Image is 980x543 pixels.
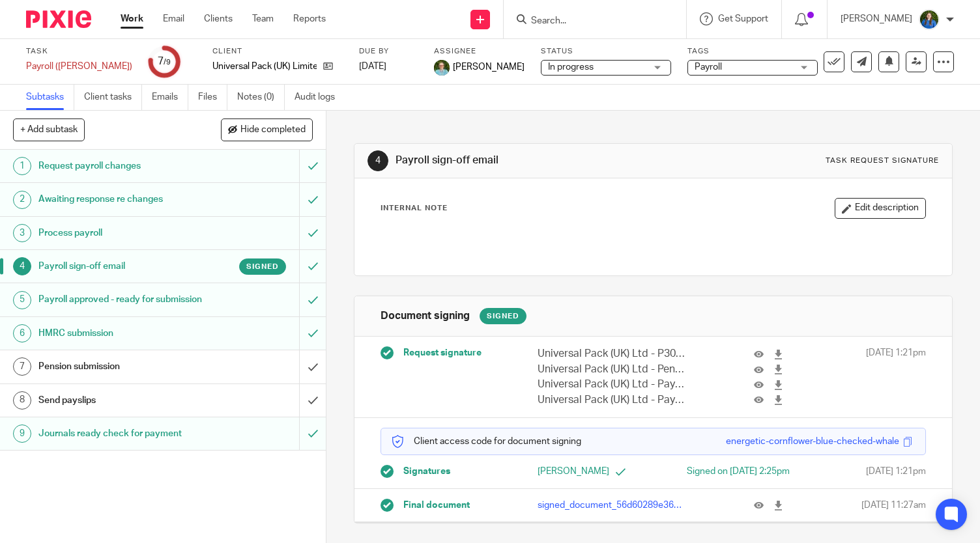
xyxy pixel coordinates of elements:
label: Task [26,46,132,57]
label: Status [541,46,671,57]
h1: Payroll sign-off email [396,154,682,167]
div: Payroll (Louise) [26,60,132,73]
span: Signatures [403,465,450,478]
p: signed_document_56d60289e36e41a7a92e2e39aa4e72ea.pdf [538,499,685,512]
button: Hide completed [221,118,313,141]
div: 4 [367,150,388,171]
p: Universal Pack (UK) Ltd - Payslips in Month ending [DATE].pdf [538,393,685,408]
div: Task request signature [826,156,939,166]
span: Signed [246,261,279,272]
h1: HMRC submission [38,324,204,343]
p: Universal Pack (UK) Ltd - Pensions - Month 4.pdf [538,362,685,377]
p: Client access code for document signing [391,435,581,448]
div: 5 [13,291,31,309]
a: Clients [204,12,233,25]
p: Universal Pack (UK) Ltd - P30 Employer's Payslip - Month ending [DATE].pdf [538,346,685,361]
h1: Request payroll changes [38,156,204,176]
div: 3 [13,224,31,242]
img: Pixie [26,10,91,28]
span: Payroll [695,63,722,72]
span: Get Support [718,14,768,23]
a: Emails [152,85,188,110]
label: Client [212,46,343,57]
p: Universal Pack (UK) Limited [212,60,317,73]
div: 1 [13,157,31,175]
a: Work [121,12,143,25]
a: Team [252,12,274,25]
span: [DATE] 1:21pm [866,346,926,408]
h1: Payroll sign-off email [38,257,204,276]
p: [PERSON_NAME] [841,12,912,25]
span: Hide completed [240,125,306,135]
div: 8 [13,391,31,410]
span: [DATE] 1:21pm [866,465,926,478]
h1: Send payslips [38,391,204,410]
div: Signed on [DATE] 2:25pm [674,465,790,478]
h1: Pension submission [38,357,204,376]
a: Audit logs [295,85,345,110]
label: Due by [359,46,418,57]
span: In progress [548,63,594,72]
span: [DATE] 11:27am [861,499,926,512]
div: 7 [13,357,31,376]
h1: Journals ready check for payment [38,424,204,443]
h1: Process payroll [38,223,204,243]
span: Request signature [403,346,482,359]
h1: Payroll approved - ready for submission [38,290,204,309]
a: Email [163,12,184,25]
div: 4 [13,257,31,275]
a: Client tasks [84,85,142,110]
div: Payroll ([PERSON_NAME]) [26,60,132,73]
div: 2 [13,191,31,209]
div: energetic-cornflower-blue-checked-whale [726,435,899,448]
h1: Awaiting response re changes [38,189,204,209]
h1: Document signing [381,309,470,323]
span: [PERSON_NAME] [453,61,525,74]
button: + Add subtask [13,118,85,141]
button: Edit description [835,198,926,219]
div: 7 [158,54,171,69]
img: xxZt8RRI.jpeg [919,9,940,30]
a: Files [198,85,227,110]
div: Signed [480,308,526,324]
div: 6 [13,324,31,342]
img: U9kDOIcY.jpeg [434,60,450,76]
span: [DATE] [359,62,386,71]
a: Notes (0) [237,85,285,110]
small: /9 [164,59,171,66]
a: Reports [293,12,326,25]
a: Subtasks [26,85,74,110]
div: 9 [13,425,31,443]
label: Assignee [434,46,525,57]
span: Final document [403,499,470,512]
p: Universal Pack (UK) Ltd - Payroll Summary - Month 4.pdf [538,377,685,392]
input: Search [530,16,647,27]
p: [PERSON_NAME] [538,465,654,478]
label: Tags [687,46,818,57]
p: Internal Note [381,203,448,214]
